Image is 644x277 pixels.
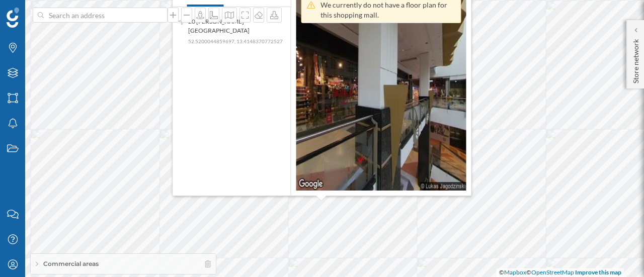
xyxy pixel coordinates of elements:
span: Assistance [16,7,65,16]
p: 52.5200044859697, 13.4148370772527 [188,38,286,45]
p: 20 [PERSON_NAME][GEOGRAPHIC_DATA] [188,17,286,35]
img: Geoblink Logo [7,8,19,28]
a: Mapbox [504,268,526,276]
a: OpenStreetMap [531,268,574,276]
p: Store network [631,35,641,83]
span: Commercial areas [43,259,99,268]
div: © © [497,268,624,277]
a: Improve this map [575,268,621,276]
